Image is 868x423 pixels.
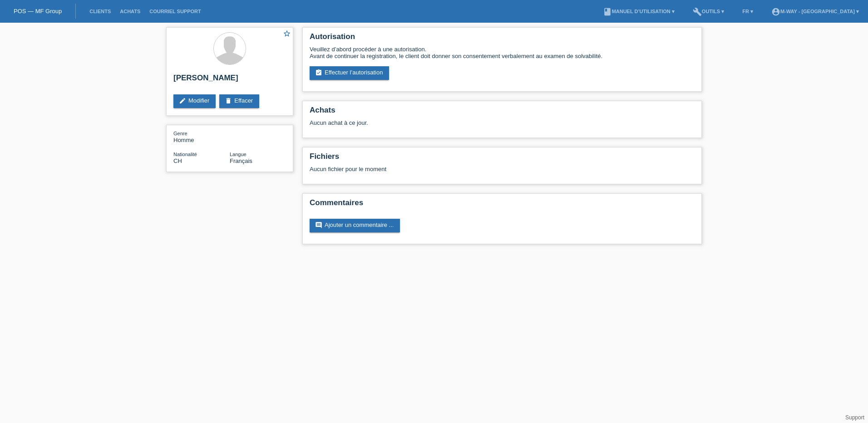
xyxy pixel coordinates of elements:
a: assignment_turned_inEffectuer l’autorisation [310,66,389,80]
div: Aucun achat à ce jour. [310,119,695,133]
h2: Fichiers [310,152,695,166]
i: build [693,7,702,16]
a: FR ▾ [738,9,758,14]
h2: Commentaires [310,198,695,212]
span: Genre [173,131,187,136]
i: account_circle [771,7,780,16]
a: Courriel Support [145,9,205,14]
a: buildOutils ▾ [688,9,729,14]
a: Clients [85,9,115,14]
span: Nationalité [173,152,197,157]
a: bookManuel d’utilisation ▾ [598,9,679,14]
h2: Achats [310,106,695,119]
a: commentAjouter un commentaire ... [310,219,400,232]
i: delete [225,97,232,104]
span: Langue [230,152,247,157]
span: Suisse [173,157,182,164]
i: star_border [283,30,291,38]
a: account_circlem-way - [GEOGRAPHIC_DATA] ▾ [767,9,863,14]
i: book [603,7,612,16]
a: star_border [283,30,291,39]
span: Français [230,157,252,164]
h2: Autorisation [310,32,695,46]
div: Homme [173,130,230,143]
a: Achats [115,9,145,14]
i: assignment_turned_in [315,69,322,76]
a: editModifier [173,94,216,108]
h2: [PERSON_NAME] [173,74,286,87]
a: deleteEffacer [219,94,259,108]
div: Veuillez d’abord procéder à une autorisation. Avant de continuer la registration, le client doit ... [310,46,695,59]
a: Support [845,414,864,421]
div: Aucun fichier pour le moment [310,166,587,172]
a: POS — MF Group [14,8,62,15]
i: edit [179,97,186,104]
i: comment [315,221,322,229]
